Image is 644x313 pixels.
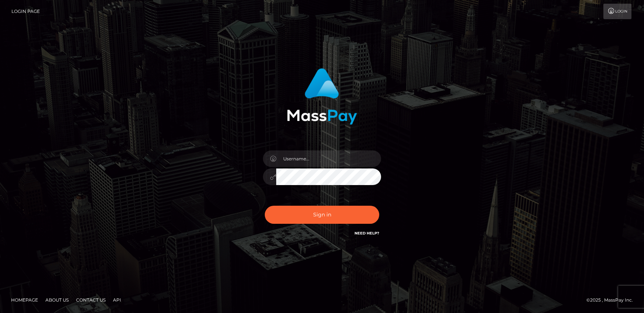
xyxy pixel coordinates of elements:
[73,294,109,306] a: Contact Us
[603,4,631,19] a: Login
[11,4,40,19] a: Login Page
[265,206,379,224] button: Sign in
[354,231,379,236] a: Need Help?
[287,68,357,125] img: MassPay Login
[110,294,124,306] a: API
[586,296,638,304] div: © 2025 , MassPay Inc.
[8,294,41,306] a: Homepage
[276,150,381,167] input: Username...
[42,294,72,306] a: About Us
